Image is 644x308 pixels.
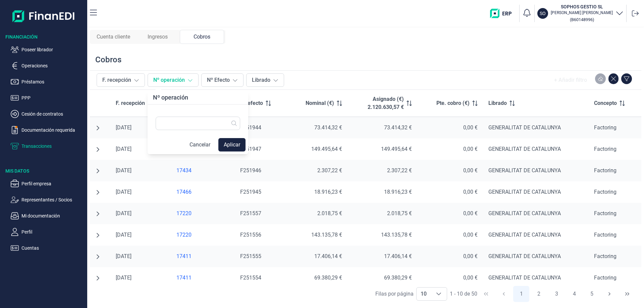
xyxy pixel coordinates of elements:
h3: SOPHOS GESTIO SL [551,3,613,10]
button: Page 5 [584,286,600,302]
p: Poseer librador [21,46,85,54]
div: 143.135,78 € [353,232,412,238]
span: F251947 [240,146,261,152]
span: Factoring [594,124,616,131]
div: GENERALITAT DE CATALUNYA [488,146,583,152]
div: Cuenta cliente [91,30,136,44]
a: 17411 [176,274,229,281]
div: Cobros [95,54,121,65]
div: 18.916,23 € [293,189,342,195]
div: 149.495,64 € [293,146,342,152]
div: 0,00 € [423,124,478,131]
div: 2.018,75 € [293,210,342,217]
p: PPP [21,94,85,102]
button: Nº operación [148,73,199,87]
button: Nº Efecto [201,73,244,87]
div: 2.307,22 € [293,167,342,174]
div: GENERALITAT DE CATALUNYA [488,210,583,217]
span: Factoring [594,167,616,174]
div: Ingresos [136,30,180,44]
span: Factoring [594,189,616,195]
p: SO [540,10,546,17]
div: Cobros [180,30,224,44]
div: Nº operación [148,91,194,104]
button: Aplicar [218,138,246,151]
a: 17434 [176,167,229,174]
span: 10 [417,288,431,300]
div: 69.380,29 € [293,274,342,281]
div: [DATE] [116,189,166,195]
span: Nominal (€) [306,99,334,107]
button: undefined null [95,168,101,174]
div: 0,00 € [423,274,478,281]
div: [DATE] [116,124,166,131]
div: 69.380,29 € [353,274,412,281]
div: GENERALITAT DE CATALUNYA [488,124,583,131]
span: F251945 [240,189,261,195]
span: Ingresos [148,33,168,41]
span: F. recepción [116,99,145,107]
div: 17220 [176,232,229,238]
span: Cuenta cliente [97,33,130,41]
button: Page 4 [566,286,582,302]
span: F251555 [240,253,261,259]
button: F. recepción [97,73,145,87]
div: [DATE] [116,253,166,260]
button: Cesión de contratos [11,110,85,118]
a: 17411 [176,253,229,260]
button: Documentación requerida [11,126,85,134]
div: 149.495,64 € [353,146,412,152]
div: [DATE] [116,146,166,152]
button: SOSOPHOS GESTIO SL[PERSON_NAME] [PERSON_NAME](B60148996) [537,3,624,23]
button: undefined null [95,233,101,238]
p: Mi documentación [21,212,85,220]
div: [DATE] [116,167,166,174]
button: Previous Page [496,286,512,302]
button: Operaciones [11,62,85,70]
div: 143.135,78 € [293,232,342,238]
div: [DATE] [116,274,166,281]
span: Factoring [594,253,616,259]
button: Préstamos [11,78,85,86]
span: Nº efecto [240,99,263,107]
button: undefined null [95,125,101,131]
div: 0,00 € [423,253,478,260]
button: Perfil [11,228,85,236]
button: Mi documentación [11,212,85,220]
button: PPP [11,94,85,102]
div: Nº operaciónCancelarAplicar [148,91,248,154]
div: [DATE] [116,232,166,238]
p: Asignado (€) [373,95,404,103]
button: Poseer librador [11,46,85,54]
span: Factoring [594,146,616,152]
img: erp [490,9,517,18]
button: Cancelar [184,138,216,151]
div: Filas por página [375,290,414,298]
p: Documentación requerida [21,126,85,134]
button: undefined null [95,190,101,195]
button: Page 1 [513,286,529,302]
small: Copiar cif [570,17,594,22]
button: Next Page [601,286,618,302]
div: 0,00 € [423,167,478,174]
div: GENERALITAT DE CATALUNYA [488,274,583,281]
p: Transacciones [21,142,85,150]
p: Perfil [21,228,85,236]
p: 2.120.630,57 € [368,103,404,111]
p: Cuentas [21,244,85,252]
button: Cuentas [11,244,85,252]
div: GENERALITAT DE CATALUNYA [488,167,583,174]
div: 17466 [176,189,229,195]
span: F251556 [240,232,261,238]
p: Perfil empresa [21,180,85,188]
a: 17220 [176,210,229,217]
span: Pte. cobro (€) [436,99,470,107]
div: 17.406,14 € [353,253,412,260]
div: GENERALITAT DE CATALUNYA [488,189,583,195]
span: Librado [488,99,507,107]
p: Préstamos [21,78,85,86]
button: Page 2 [531,286,547,302]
